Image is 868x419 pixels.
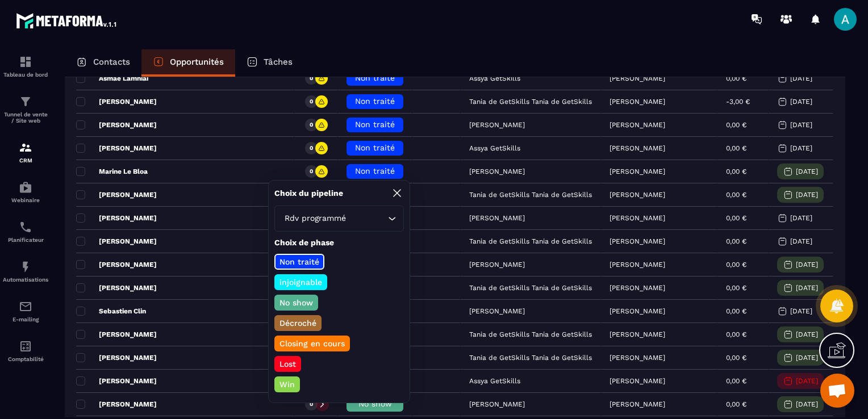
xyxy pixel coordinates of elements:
p: [PERSON_NAME] [76,400,157,409]
input: Search for option [348,212,385,225]
p: Contacts [93,57,130,67]
a: automationsautomationsWebinaire [3,172,48,212]
p: [PERSON_NAME] [76,144,157,153]
img: formation [19,95,32,108]
p: [DATE] [796,284,818,292]
p: [PERSON_NAME] [610,74,665,82]
img: scheduler [19,220,32,234]
img: automations [19,260,32,274]
p: [PERSON_NAME] [76,260,157,269]
p: [PERSON_NAME] [610,237,665,245]
span: Non traité [355,97,395,106]
p: [DATE] [796,261,818,269]
img: formation [19,55,32,69]
a: formationformationTunnel de vente / Site web [3,86,48,132]
p: [PERSON_NAME] [76,376,157,386]
p: [DATE] [796,400,818,408]
p: Choix de phase [274,237,404,248]
p: [PERSON_NAME] [610,354,665,362]
p: [DATE] [796,377,818,385]
p: Closing en cours [278,338,347,349]
p: [DATE] [790,144,812,152]
p: Choix du pipeline [274,188,343,199]
a: Ouvrir le chat [820,374,854,408]
p: [PERSON_NAME] [76,190,157,199]
p: Comptabilité [3,356,48,362]
div: Search for option [274,206,404,232]
p: Non traité [278,256,321,267]
p: [PERSON_NAME] [610,284,665,292]
p: [DATE] [790,214,812,222]
span: Non traité [355,143,395,152]
p: 0,00 € [726,214,746,222]
a: Contacts [65,49,141,77]
span: No show [358,399,392,408]
p: [PERSON_NAME] [76,213,157,223]
p: Décroché [278,317,318,329]
p: 0,00 € [726,330,746,338]
p: 0,00 € [726,307,746,315]
p: -3,00 € [726,98,750,106]
a: accountantaccountantComptabilité [3,331,48,371]
p: 0,00 € [726,354,746,362]
p: [PERSON_NAME] [610,377,665,385]
p: Planificateur [3,237,48,243]
p: 0 [310,74,313,82]
p: [DATE] [790,307,812,315]
img: logo [16,10,118,31]
p: [PERSON_NAME] [610,261,665,269]
p: [DATE] [790,74,812,82]
span: Non traité [355,73,395,82]
p: 0 [310,98,313,106]
span: Rdv programmé [282,212,348,225]
p: [PERSON_NAME] [76,353,157,362]
p: 0,00 € [726,261,746,269]
a: Opportunités [141,49,235,77]
p: 0,00 € [726,400,746,408]
p: injoignable [278,276,324,288]
p: 0,00 € [726,191,746,199]
p: Tâches [264,57,293,67]
p: 0 [310,400,313,408]
p: Asmae Lamniai [76,74,148,83]
p: [PERSON_NAME] [610,144,665,152]
p: 0,00 € [726,121,746,129]
p: Automatisations [3,276,48,283]
p: E-mailing [3,316,48,322]
p: 0,00 € [726,74,746,82]
p: [PERSON_NAME] [76,330,157,339]
img: email [19,300,32,313]
p: [DATE] [796,191,818,199]
p: [DATE] [796,330,818,338]
p: [PERSON_NAME] [610,167,665,175]
p: Marine Le Bloa [76,167,148,176]
p: Sebastien Clin [76,307,146,316]
img: accountant [19,340,32,353]
p: Lost [278,358,298,370]
p: Tunnel de vente / Site web [3,111,48,124]
p: [DATE] [790,237,812,245]
a: Tâches [235,49,304,77]
p: CRM [3,157,48,164]
p: [DATE] [796,167,818,175]
p: 0 [310,167,313,175]
p: [PERSON_NAME] [610,191,665,199]
p: [PERSON_NAME] [76,283,157,292]
p: 0,00 € [726,284,746,292]
p: [PERSON_NAME] [610,307,665,315]
img: automations [19,181,32,194]
a: automationsautomationsAutomatisations [3,252,48,291]
p: Win [278,379,297,390]
a: formationformationTableau de bord [3,47,48,86]
p: [PERSON_NAME] [610,400,665,408]
p: No show [278,297,315,308]
p: 0 [310,144,313,152]
p: [PERSON_NAME] [76,237,157,246]
p: 0,00 € [726,377,746,385]
p: [PERSON_NAME] [610,98,665,106]
p: 0,00 € [726,237,746,245]
p: 0,00 € [726,167,746,175]
p: [DATE] [790,121,812,129]
p: 0,00 € [726,144,746,152]
p: [PERSON_NAME] [76,120,157,129]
